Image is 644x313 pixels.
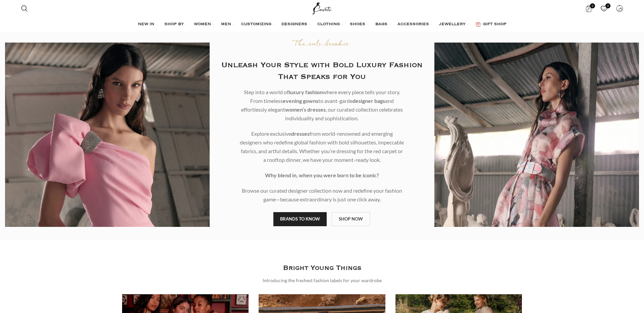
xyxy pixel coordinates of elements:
[241,18,275,31] a: CUSTOMIZING
[291,130,310,137] b: dresses
[350,18,369,31] a: SHOES
[353,98,385,104] b: designer bags
[590,3,595,8] span: 0
[476,18,506,31] a: GIFT SHOP
[283,98,318,104] b: evening gowns
[283,263,361,273] h3: Bright Young Things
[265,172,379,178] strong: Why blend in, when you were born to be iconic?
[220,59,424,83] h2: Unleash Your Style with Bold Luxury Fashion That Speaks for You
[281,18,311,31] a: DESIGNERS
[397,22,429,27] span: ACCESSORIES
[582,2,595,15] a: 0
[439,22,466,27] span: JEWELLERY
[220,40,424,49] p: The rule breaker
[331,212,370,226] a: SHOP NOW
[138,18,158,31] a: NEW IN
[397,18,432,31] a: ACCESSORIES
[597,2,611,15] a: 0
[18,18,626,31] div: Main navigation
[240,129,404,164] p: Explore exclusive from world-renowned and emerging designers who redefine global fashion with bol...
[483,22,506,27] span: GIFT SHOP
[375,18,391,31] a: BAGS
[597,2,611,15] div: My Wishlist
[285,106,326,113] b: women’s dresses
[194,22,211,27] span: WOMEN
[240,186,404,204] p: Browse our curated designer collection now and redefine your fashion game—because extraordinary i...
[317,18,343,31] a: CLOTHING
[241,22,271,27] span: CUSTOMIZING
[476,22,481,26] img: GiftBag
[605,3,610,8] span: 0
[164,22,184,27] span: SHOP BY
[221,18,234,31] a: MEN
[288,89,323,95] b: luxury fashion
[439,18,469,31] a: JEWELLERY
[164,18,187,31] a: SHOP BY
[375,22,387,27] span: BAGS
[350,22,365,27] span: SHOES
[194,18,214,31] a: WOMEN
[240,88,404,123] p: Step into a world of where every piece tells your story. From timeless to avant-garde and effortl...
[263,277,382,284] div: Introducing the freshest fashion labels for your wardrobe
[317,22,340,27] span: CLOTHING
[221,22,231,27] span: MEN
[281,22,307,27] span: DESIGNERS
[273,212,327,226] a: BRANDS TO KNOW
[311,5,333,11] a: Site logo
[18,2,31,15] a: Search
[138,22,154,27] span: NEW IN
